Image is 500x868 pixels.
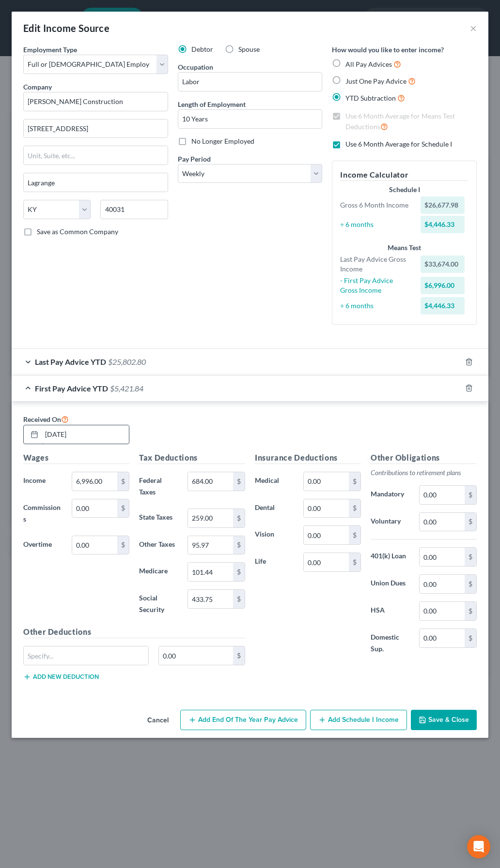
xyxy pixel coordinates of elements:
div: $ [465,629,476,647]
div: Schedule I [340,185,469,195]
div: $ [117,499,129,518]
h5: Tax Deductions [139,452,245,464]
div: Open Intercom Messenger [467,835,490,858]
div: ÷ 6 months [335,220,416,229]
input: 0.00 [304,499,349,518]
button: Cancel [140,711,176,730]
div: $6,996.00 [421,277,465,294]
label: HSA [366,601,414,621]
label: Federal Taxes [134,472,183,501]
span: No Longer Employed [191,137,254,145]
div: $ [233,590,245,608]
label: Life [250,553,298,572]
label: Overtime [18,536,67,555]
div: $ [465,486,476,504]
div: $ [233,646,245,665]
label: Voluntary [366,512,414,532]
label: Received On [23,413,69,425]
span: $5,421.84 [110,384,143,393]
div: Edit Income Source [23,21,109,35]
label: Other Taxes [134,536,183,555]
input: MM/DD/YYYY [42,425,129,444]
span: Just One Pay Advice [345,77,406,85]
button: Add Schedule I Income [310,710,407,730]
span: Company [23,83,52,91]
input: 0.00 [188,536,233,554]
input: 0.00 [72,499,117,518]
span: First Pay Advice YTD [35,384,108,393]
input: -- [178,73,322,91]
input: 0.00 [188,509,233,527]
div: $ [233,536,245,554]
input: Enter city... [24,173,168,192]
div: $ [117,536,129,554]
div: $ [349,472,360,491]
label: Domestic Sup. [366,629,414,658]
div: $ [465,575,476,593]
label: Medical [250,472,298,491]
input: Search company by name... [23,92,168,111]
input: 0.00 [159,646,233,665]
label: Vision [250,525,298,545]
input: 0.00 [304,526,349,544]
input: 0.00 [420,486,465,504]
div: $ [233,509,245,527]
span: Pay Period [178,155,211,163]
div: Gross 6 Month Income [335,200,416,210]
input: 0.00 [188,563,233,581]
div: $26,677.98 [421,196,465,214]
button: Save & Close [411,710,477,730]
div: $ [233,472,245,491]
label: Medicare [134,562,183,582]
button: × [470,22,477,34]
button: Add End of the Year Pay Advice [180,710,306,730]
h5: Other Obligations [371,452,477,464]
input: 0.00 [188,590,233,608]
div: ÷ 6 months [335,301,416,311]
span: Employment Type [23,45,77,54]
input: 0.00 [420,575,465,593]
label: Social Security [134,589,183,618]
input: 0.00 [72,536,117,554]
span: $25,802.80 [108,357,146,366]
button: Add new deduction [23,673,99,681]
p: Contributions to retirement plans [371,468,477,478]
input: 0.00 [420,548,465,566]
input: 0.00 [188,472,233,491]
span: Debtor [191,45,213,53]
input: Specify... [24,646,148,665]
div: $ [465,513,476,531]
input: 0.00 [304,553,349,571]
div: $ [349,499,360,518]
div: $4,446.33 [421,297,465,314]
div: $ [465,602,476,620]
div: Last Pay Advice Gross Income [335,254,416,274]
span: Use 6 Month Average for Means Test Deductions [345,112,455,131]
input: Unit, Suite, etc... [24,146,168,165]
input: 0.00 [72,472,117,491]
div: $ [349,526,360,544]
div: $ [349,553,360,571]
span: Use 6 Month Average for Schedule I [345,140,452,148]
label: Commissions [18,499,67,528]
label: Mandatory [366,485,414,505]
label: Occupation [178,62,213,72]
label: Union Dues [366,574,414,594]
label: Dental [250,499,298,518]
span: Income [23,476,46,484]
input: Enter zip... [100,200,168,219]
div: $ [465,548,476,566]
span: Save as Common Company [37,227,118,236]
input: 0.00 [420,629,465,647]
label: Length of Employment [178,99,246,109]
span: Spouse [238,45,260,53]
input: Enter address... [24,120,168,138]
div: Means Test [340,243,469,253]
h5: Wages [23,452,129,464]
label: How would you like to enter income? [332,45,444,55]
span: YTD Subtraction [345,94,396,102]
div: - First Pay Advice Gross Income [335,276,416,295]
div: $ [117,472,129,491]
input: ex: 2 years [178,110,322,128]
label: State Taxes [134,509,183,528]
